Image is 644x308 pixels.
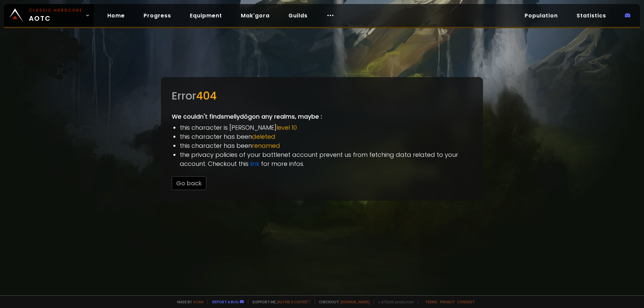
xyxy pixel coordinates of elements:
[172,176,206,190] button: Go back
[340,299,370,304] a: [DOMAIN_NAME]
[161,77,483,201] div: We couldn't find smellydôg on any realms, maybe :
[457,299,475,304] a: Consent
[425,299,437,304] a: Terms
[571,9,611,22] a: Statistics
[277,299,311,304] a: Buy me a coffee
[252,132,275,141] span: deleted
[180,132,472,141] li: this character has been
[519,9,563,22] a: Population
[248,299,311,304] span: Support me,
[29,7,83,23] span: AOTC
[315,299,370,304] span: Checkout
[193,299,203,304] a: a fan
[172,88,472,104] div: Error
[196,88,217,103] span: 404
[374,299,414,304] span: v. d752d5 - production
[138,9,176,22] a: Progress
[184,9,227,22] a: Equipment
[172,179,206,187] a: Go back
[252,141,280,150] span: renamed
[180,141,472,150] li: this character has been
[4,4,94,27] a: Classic HardcoreAOTC
[276,123,297,132] span: level 10
[235,9,275,22] a: Mak'gora
[173,299,203,304] span: Made by
[102,9,130,22] a: Home
[29,7,83,13] small: Classic Hardcore
[180,123,472,132] li: this character is [PERSON_NAME]
[283,9,313,22] a: Guilds
[180,150,472,168] li: the privacy policies of your battlenet account prevent us from fetching data related to your acco...
[212,299,238,304] a: Report a bug
[250,160,259,168] a: link
[440,299,454,304] a: Privacy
